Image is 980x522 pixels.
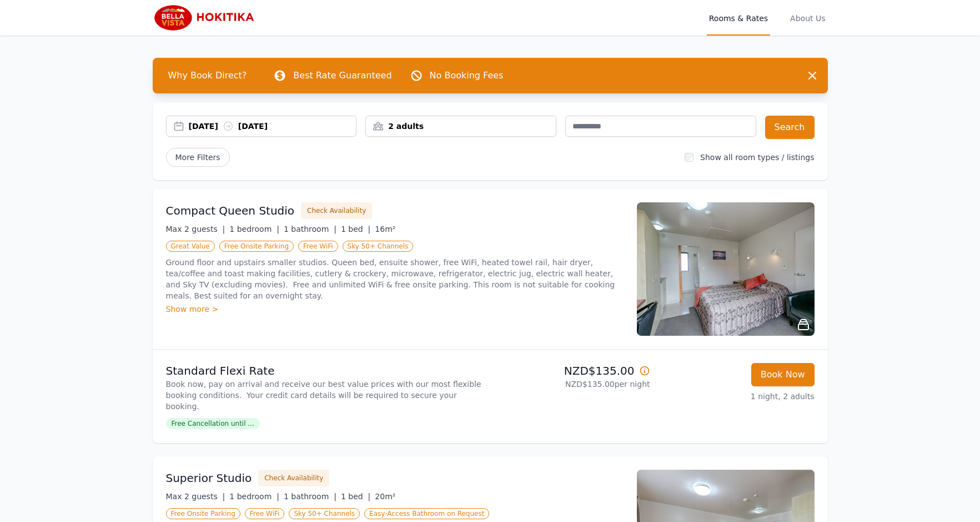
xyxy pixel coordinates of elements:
span: 1 bathroom | [284,492,336,501]
p: Ground floor and upstairs smaller studios. Queen bed, ensuite shower, free WiFi, heated towel rai... [166,257,624,301]
span: Max 2 guests | [166,492,225,501]
p: NZD$135.00 [495,363,650,379]
span: Free WiFi [298,241,338,252]
span: Sky 50+ Channels [289,508,360,519]
span: Easy-Access Bathroom on Request [364,508,489,519]
span: 1 bed | [341,492,370,501]
span: Free Onsite Parking [219,241,294,252]
p: Best Rate Guaranteed [293,69,391,82]
span: 16m² [375,225,395,233]
button: Check Availability [258,470,329,486]
p: 1 night, 2 adults [659,391,815,402]
p: Standard Flexi Rate [166,363,486,379]
img: Bella Vista Hokitika [153,4,260,31]
h3: Superior Studio [166,470,252,486]
h3: Compact Queen Studio [166,203,295,218]
span: Free Cancellation until ... [166,418,260,429]
button: Check Availability [301,202,372,219]
span: Why Book Direct? [159,64,256,87]
span: Max 2 guests | [166,225,225,233]
span: Free Onsite Parking [166,508,240,519]
label: Show all room types / listings [700,153,814,162]
span: More Filters [166,148,230,167]
span: Great Value [166,241,215,252]
p: NZD$135.00 per night [495,379,650,390]
span: 1 bathroom | [284,225,336,233]
button: Search [765,116,815,139]
div: [DATE] [DATE] [189,121,356,132]
button: Book Now [751,363,815,386]
span: 1 bed | [341,225,370,233]
p: Book now, pay on arrival and receive our best value prices with our most flexible booking conditi... [166,379,486,412]
span: 1 bedroom | [229,225,279,233]
span: Sky 50+ Channels [343,241,414,252]
div: 2 adults [366,121,556,132]
p: No Booking Fees [430,69,504,82]
span: Free WiFi [245,508,285,519]
div: Show more > [166,304,624,315]
span: 20m² [375,492,395,501]
span: 1 bedroom | [229,492,279,501]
